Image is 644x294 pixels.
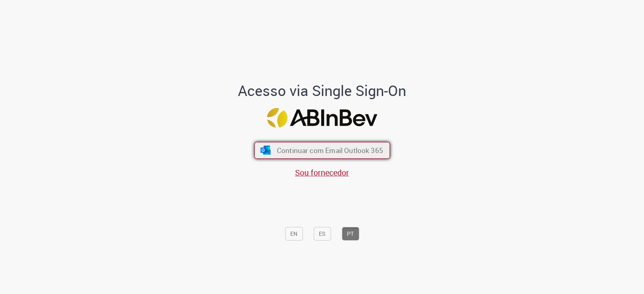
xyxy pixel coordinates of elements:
button: EN [285,227,303,241]
span: Continuar com Email Outlook 365 [277,146,383,155]
button: ícone Azure/Microsoft 360 Continuar com Email Outlook 365 [254,142,390,159]
button: PT [342,227,359,241]
button: ES [314,227,331,241]
img: ícone Azure/Microsoft 360 [260,146,271,155]
img: Logo ABInBev [267,108,377,128]
h1: Acesso via Single Sign-On [211,83,434,99]
a: Sou fornecedor [295,167,349,178]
